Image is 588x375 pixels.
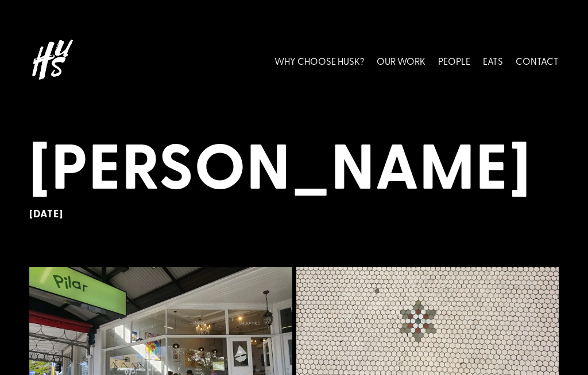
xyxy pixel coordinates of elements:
[483,35,503,86] a: EATS
[29,35,92,86] img: Husk logo
[29,126,559,208] h1: [PERSON_NAME]
[274,35,364,86] a: WHY CHOOSE HUSK?
[516,35,559,86] a: CONTACT
[377,35,425,86] a: OUR WORK
[29,208,559,220] h6: [DATE]
[438,35,470,86] a: PEOPLE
